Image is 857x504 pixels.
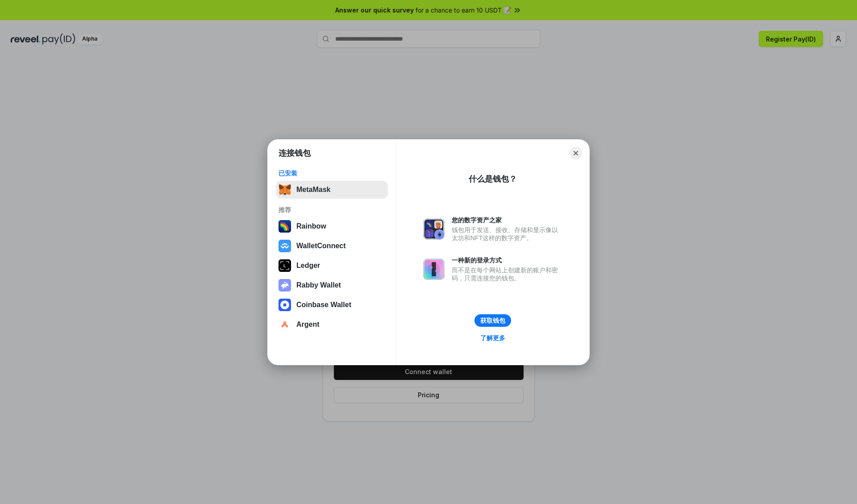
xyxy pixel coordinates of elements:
[276,316,388,333] button: Argent
[296,281,341,289] div: Rabby Wallet
[276,276,388,294] button: Rabby Wallet
[279,169,385,177] div: 已安装
[276,237,388,255] button: WalletConnect
[296,222,326,230] div: Rainbow
[423,218,445,240] img: svg+xml,%3Csvg%20xmlns%3D%22http%3A%2F%2Fwww.w3.org%2F2000%2Fsvg%22%20fill%3D%22none%22%20viewBox...
[296,186,330,194] div: MetaMask
[452,226,562,242] div: 钱包用于发送、接收、存储和显示像以太坊和NFT这样的数字资产。
[452,266,562,282] div: 而不是在每个网站上创建新的账户和密码，只需连接您的钱包。
[452,216,562,224] div: 您的数字资产之家
[276,257,388,275] button: Ledger
[279,148,311,158] h1: 连接钱包
[469,174,517,184] div: 什么是钱包？
[279,220,291,233] img: svg+xml,%3Csvg%20width%3D%22120%22%20height%3D%22120%22%20viewBox%3D%220%200%20120%20120%22%20fil...
[279,183,291,196] img: svg+xml,%3Csvg%20fill%3D%22none%22%20height%3D%2233%22%20viewBox%3D%220%200%2035%2033%22%20width%...
[276,181,388,199] button: MetaMask
[279,259,291,272] img: svg+xml,%3Csvg%20xmlns%3D%22http%3A%2F%2Fwww.w3.org%2F2000%2Fsvg%22%20width%3D%2228%22%20height%3...
[279,318,291,331] img: svg+xml,%3Csvg%20width%3D%2228%22%20height%3D%2228%22%20viewBox%3D%220%200%2028%2028%22%20fill%3D...
[570,147,582,159] button: Close
[276,217,388,235] button: Rainbow
[296,301,351,309] div: Coinbase Wallet
[279,240,291,252] img: svg+xml,%3Csvg%20width%3D%2228%22%20height%3D%2228%22%20viewBox%3D%220%200%2028%2028%22%20fill%3D...
[480,334,505,342] div: 了解更多
[296,242,346,250] div: WalletConnect
[475,332,511,344] a: 了解更多
[296,321,320,329] div: Argent
[279,206,385,214] div: 推荐
[296,262,320,270] div: Ledger
[279,299,291,311] img: svg+xml,%3Csvg%20width%3D%2228%22%20height%3D%2228%22%20viewBox%3D%220%200%2028%2028%22%20fill%3D...
[423,258,445,280] img: svg+xml,%3Csvg%20xmlns%3D%22http%3A%2F%2Fwww.w3.org%2F2000%2Fsvg%22%20fill%3D%22none%22%20viewBox...
[452,256,562,264] div: 一种新的登录方式
[480,317,505,325] div: 获取钱包
[474,314,511,327] button: 获取钱包
[279,279,291,292] img: svg+xml,%3Csvg%20xmlns%3D%22http%3A%2F%2Fwww.w3.org%2F2000%2Fsvg%22%20fill%3D%22none%22%20viewBox...
[276,296,388,314] button: Coinbase Wallet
